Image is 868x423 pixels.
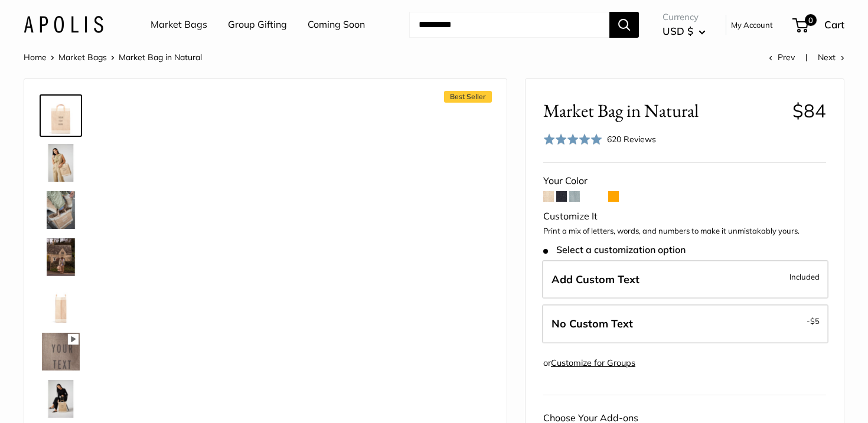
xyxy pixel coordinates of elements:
img: description_13" wide, 18" high, 8" deep; handles: 3.5" [42,286,80,323]
img: Market Bag in Natural [42,238,80,276]
span: 620 Reviews [607,134,656,145]
a: My Account [731,18,773,32]
img: Apolis [24,16,103,33]
a: Market Bag in Natural [40,94,82,137]
span: Select a customization option [543,244,686,255]
span: 0 [805,14,817,26]
a: Market Bag in Natural [40,236,82,278]
img: Market Bag in Natural [42,191,80,229]
button: Search [609,12,639,38]
img: Market Bag in Natural [42,333,80,370]
span: $84 [792,99,826,122]
a: 0 Cart [794,15,844,34]
label: Add Custom Text [542,260,828,299]
a: Coming Soon [308,16,365,34]
img: Market Bag in Natural [42,380,80,418]
div: Your Color [543,172,826,190]
span: - [807,314,820,328]
span: Included [789,270,820,284]
a: Market Bags [151,16,207,34]
span: Market Bag in Natural [119,52,202,63]
a: Next [818,52,844,63]
a: Prev [769,52,795,63]
span: USD $ [663,25,693,37]
button: USD $ [663,22,706,41]
span: Cart [824,18,844,31]
span: Add Custom Text [552,273,639,286]
div: or [543,355,635,371]
a: Customize for Groups [551,358,635,368]
span: Currency [663,9,706,25]
a: Group Gifting [228,16,287,34]
img: Market Bag in Natural [42,144,80,182]
label: Leave Blank [542,304,828,343]
div: Customize It [543,208,826,225]
a: Market Bag in Natural [40,378,82,420]
nav: Breadcrumb [24,50,202,65]
span: $5 [810,316,820,326]
a: Market Bag in Natural [40,189,82,231]
a: Market Bag in Natural [40,330,82,373]
a: Market Bags [58,52,107,63]
span: Market Bag in Natural [543,100,784,122]
a: Home [24,52,47,63]
img: Market Bag in Natural [42,97,80,135]
a: Market Bag in Natural [40,142,82,184]
input: Search... [409,12,609,38]
p: Print a mix of letters, words, and numbers to make it unmistakably yours. [543,225,826,237]
span: Best Seller [444,91,492,103]
span: No Custom Text [552,317,633,330]
a: description_13" wide, 18" high, 8" deep; handles: 3.5" [40,283,82,326]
